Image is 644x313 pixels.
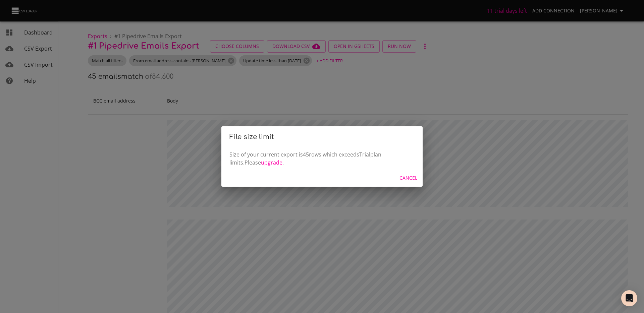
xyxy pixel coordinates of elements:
[399,174,417,182] span: Cancel
[261,159,282,166] a: upgrade
[621,290,637,306] div: Open Intercom Messenger
[397,172,420,184] button: Cancel
[229,132,415,142] h2: File size limit
[229,150,415,167] p: Size of your current export is 45 rows which exceeds Trial plan limits. Please .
